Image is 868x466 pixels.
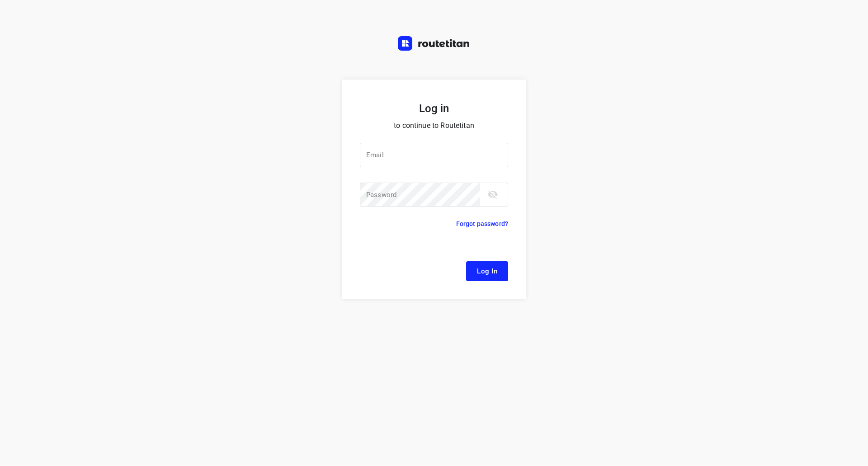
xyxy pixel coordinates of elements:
[477,265,497,277] span: Log In
[466,261,508,281] button: Log In
[398,36,470,51] img: Routetitan
[360,119,508,132] p: to continue to Routetitan
[456,218,508,229] p: Forgot password?
[484,185,502,203] button: toggle password visibility
[360,101,508,116] h5: Log in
